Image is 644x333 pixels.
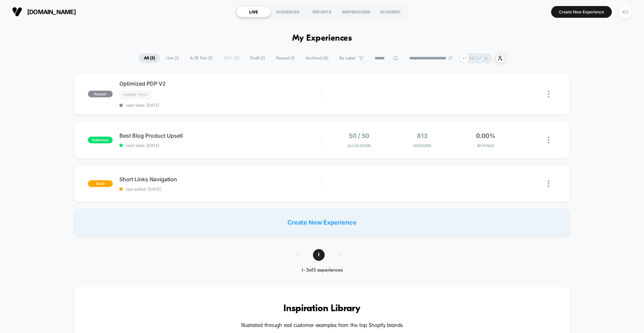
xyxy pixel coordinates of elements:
div: INSPIRATIONS [339,6,373,17]
h1: My Experiences [292,34,352,43]
h4: Illustrated through real customer examples from the top Shopify brands [94,323,550,329]
img: close [548,91,549,98]
span: Paused ( 1 ) [271,54,300,63]
span: [DOMAIN_NAME] [27,8,76,15]
span: 50 / 50 [349,132,369,139]
span: 1 [313,249,325,261]
span: Draft ( 1 ) [245,54,270,63]
span: Live ( 1 ) [161,54,184,63]
span: 0.00% [476,132,495,139]
img: Visually logo [12,7,22,17]
span: All ( 3 ) [139,54,160,63]
div: REPORTS [305,6,339,17]
div: KS [619,5,632,18]
p: KS [469,56,475,61]
span: Theme Test [119,91,151,99]
img: close [548,180,549,187]
div: ACADEMY [373,6,408,17]
img: close [548,137,549,144]
span: draft [88,180,113,187]
span: A/B Test ( 1 ) [185,54,217,63]
img: end [448,56,452,60]
span: Best Blog Product Upsell [119,132,322,139]
button: [DOMAIN_NAME] [10,6,78,17]
div: Create New Experience [74,209,570,236]
div: 1 - 3 of 3 experiences [290,268,355,273]
span: Short Links Navigation [119,176,322,183]
span: Allocation [347,143,371,148]
div: LIVE [236,6,271,17]
span: 813 [417,132,428,139]
button: Create New Experience [551,6,612,18]
span: last edited: [DATE] [119,187,322,192]
span: published [88,137,113,143]
p: LF [477,56,482,61]
p: A. [485,56,488,61]
div: + 1 [460,53,469,63]
span: Archived ( 6 ) [301,54,333,63]
span: start date: [DATE] [119,143,322,148]
span: By Label [339,56,356,61]
button: KS [617,5,634,19]
span: paused [88,91,113,97]
h3: Inspiration Library [94,303,550,314]
div: AUDIENCES [271,6,305,17]
span: Optimized PDP V2 [119,80,322,87]
span: Sessions [392,143,452,148]
span: start date: [DATE] [119,103,322,108]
